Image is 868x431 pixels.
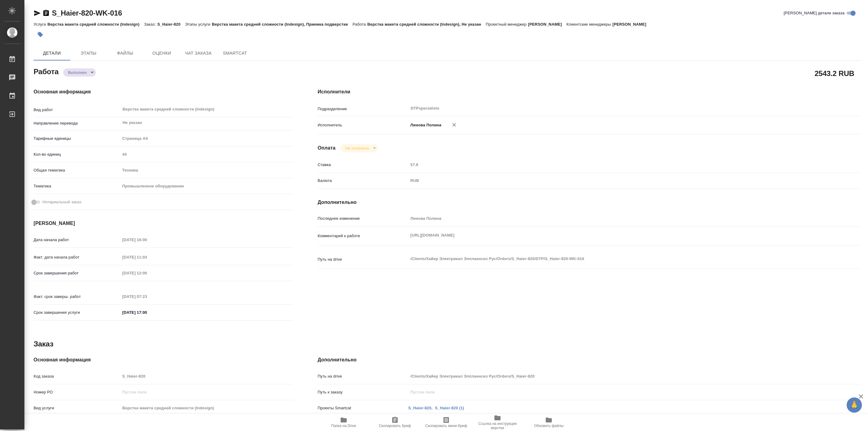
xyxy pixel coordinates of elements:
span: Оценки [147,49,176,57]
p: Услуга [34,22,47,27]
p: Вид работ [34,107,120,113]
input: ✎ Введи что-нибудь [120,308,174,317]
p: Направление перевода [34,120,120,126]
button: Не оплачена [343,146,371,151]
h4: Основная информация [34,88,293,96]
p: Общая тематика [34,167,120,173]
span: Обновить файлы [534,424,564,428]
h2: Заказ [34,339,53,349]
a: S_Haier-820-WK-016 [52,9,122,17]
div: Техника [120,165,293,176]
button: Папка на Drive [318,414,369,431]
h4: Основная информация [34,356,293,364]
h4: [PERSON_NAME] [34,220,293,227]
span: Чат заказа [184,49,213,57]
span: Файлы [110,49,140,57]
p: Путь на drive [318,256,408,263]
p: Комментарий к работе [318,233,408,239]
div: Выполнен [340,144,378,152]
p: Кол-во единиц [34,151,120,158]
input: Пустое поле [408,160,816,169]
button: Скопировать ссылку [42,9,50,17]
p: Код заказа [34,373,120,379]
a: S_Haier-820, [408,406,433,410]
p: Подразделение [318,106,408,112]
p: Клиентские менеджеры [566,22,613,27]
p: Вид услуги [34,405,120,411]
span: Ссылка на инструкции верстки [476,422,519,430]
p: Исполнитель [318,122,408,128]
p: Валюта [318,178,408,184]
input: Пустое поле [120,269,174,277]
p: Проекты Smartcat [318,405,408,411]
button: Скопировать ссылку для ЯМессенджера [34,9,41,17]
p: [PERSON_NAME] [613,22,651,27]
p: Факт. срок заверш. работ [34,294,120,300]
span: SmartCat [220,49,250,57]
h4: Оплата [318,144,336,152]
h2: 2543.2 RUB [815,68,854,78]
p: Срок завершения работ [34,270,120,276]
p: Тематика [34,183,120,189]
div: Страница А4 [120,133,293,144]
span: Скопировать мини-бриф [425,424,467,428]
p: S_Haier-820 [157,22,185,27]
p: Срок завершения услуги [34,310,120,316]
p: Последнее изменение [318,215,408,222]
p: Этапы услуги [185,22,212,27]
span: 🙏 [849,399,859,411]
input: Пустое поле [120,404,293,412]
div: Выполнен [63,68,96,77]
p: Ставка [318,162,408,168]
p: Тарифные единицы [34,136,120,142]
span: Скопировать бриф [379,424,411,428]
a: S_Haier-820 (1) [435,406,464,410]
p: Работа [353,22,367,27]
input: Пустое поле [408,214,816,223]
p: Верстка макета средней сложности (Indesign), Приемка подверстки [212,22,353,27]
button: Ссылка на инструкции верстки [472,414,523,431]
span: Детали [37,49,67,57]
button: Скопировать мини-бриф [421,414,472,431]
span: Папка на Drive [331,424,356,428]
input: Пустое поле [120,388,293,397]
p: Факт. дата начала работ [34,254,120,260]
input: Пустое поле [120,292,174,301]
button: Добавить тэг [34,28,47,41]
p: Линова Полина [408,122,442,128]
input: Пустое поле [120,235,174,244]
h4: Исполнители [318,88,861,96]
input: Пустое поле [120,372,293,381]
p: Номер РО [34,389,120,395]
p: Проектный менеджер [486,22,528,27]
textarea: /Clients/Хайер Электрикал Эпплаенсиз Рус/Orders/S_Haier-820/DTP/S_Haier-820-WK-016 [408,254,816,264]
input: Пустое поле [408,388,816,397]
div: RUB [408,176,816,186]
p: Дата начала работ [34,237,120,243]
span: Нотариальный заказ [42,199,81,205]
button: Выполнен [66,70,89,75]
h2: Работа [34,66,59,77]
button: Скопировать бриф [369,414,421,431]
input: Пустое поле [120,150,293,159]
p: Заказ: [144,22,157,27]
input: Пустое поле [408,372,816,381]
button: 🙏 [847,397,862,413]
textarea: [URL][DOMAIN_NAME] [408,230,816,241]
div: Промышленное оборудование [120,181,293,191]
h4: Дополнительно [318,199,861,206]
span: Этапы [74,49,103,57]
button: Обновить файлы [523,414,574,431]
h4: Дополнительно [318,356,861,364]
p: Верстка макета средней сложности (Indesign), Не указан [367,22,486,27]
p: Путь на drive [318,373,408,379]
span: [PERSON_NAME] детали заказа [784,10,844,16]
button: Удалить исполнителя [447,118,461,132]
p: [PERSON_NAME] [528,22,566,27]
input: Пустое поле [120,253,174,262]
p: Путь к заказу [318,389,408,395]
p: Верстка макета средней сложности (Indesign) [47,22,144,27]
